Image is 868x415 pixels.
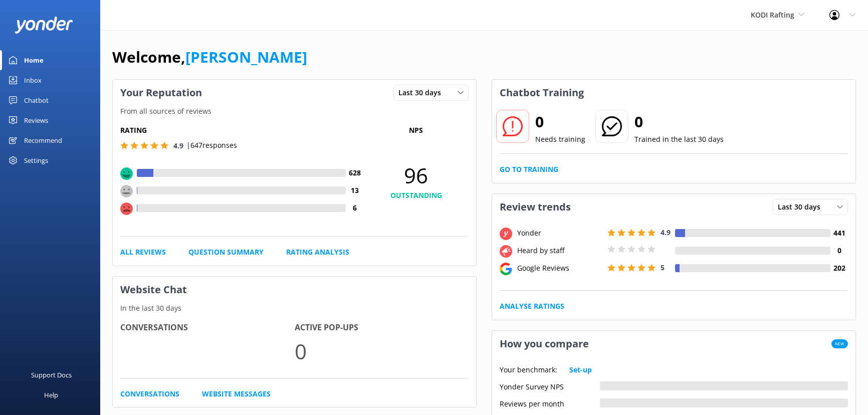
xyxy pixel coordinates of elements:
h3: Website Chat [113,277,476,303]
div: Settings [24,150,48,170]
span: Last 30 days [778,201,826,213]
h3: Your Reputation [113,80,209,106]
div: Inbox [24,70,42,90]
h3: Chatbot Training [492,80,591,106]
h4: 628 [346,167,363,178]
span: 5 [661,263,665,272]
div: Recommend [24,130,62,150]
p: | 647 responses [186,140,237,151]
img: yonder-white-logo.png [15,17,73,33]
p: In the last 30 days [113,303,476,314]
h4: OUTSTANDING [363,190,469,201]
a: Set-up [569,364,592,375]
h4: 0 [830,245,848,256]
div: Home [24,50,44,70]
a: Rating Analysis [286,247,349,258]
div: Help [44,385,58,405]
h4: 202 [830,263,848,274]
p: 0 [295,334,469,368]
h4: Conversations [120,321,295,334]
a: Question Summary [188,247,264,258]
p: Trained in the last 30 days [634,134,724,145]
span: 4.9 [173,141,183,150]
h1: Welcome, [112,45,307,69]
div: Google Reviews [515,263,605,274]
div: Reviews per month [500,398,600,407]
h4: 13 [346,185,363,196]
a: Go to Training [500,164,558,175]
p: Your benchmark: [500,364,557,375]
h4: 6 [346,202,363,214]
div: Heard by staff [515,245,605,256]
h4: 441 [830,228,848,239]
div: Yonder Survey NPS [500,381,600,390]
a: Analyse Ratings [500,301,564,312]
div: Reviews [24,110,48,130]
h3: How you compare [492,331,596,357]
p: From all sources of reviews [113,106,476,117]
a: Website Messages [202,388,271,399]
span: 96 [363,163,469,188]
h2: 0 [535,110,585,134]
span: KODI Rafting [751,10,794,20]
a: All Reviews [120,247,166,258]
span: Last 30 days [398,87,447,98]
h4: Active Pop-ups [295,321,469,334]
div: Yonder [515,228,605,239]
p: NPS [363,125,469,136]
h2: 0 [634,110,724,134]
div: Support Docs [31,365,72,385]
a: Conversations [120,388,179,399]
div: Chatbot [24,90,49,110]
span: New [831,339,848,348]
h3: Review trends [492,194,578,220]
span: 4.9 [661,228,671,237]
h5: Rating [120,125,363,136]
p: Needs training [535,134,585,145]
a: [PERSON_NAME] [185,47,307,67]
